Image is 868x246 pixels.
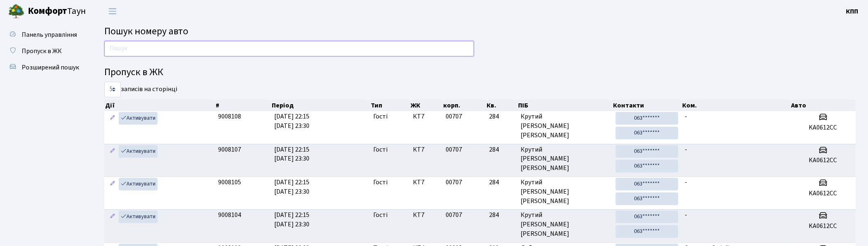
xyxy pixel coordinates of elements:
a: Розширений пошук [4,59,86,76]
a: Активувати [119,210,158,223]
a: Активувати [119,178,158,190]
th: Дії [104,100,215,111]
span: 9008105 [218,178,241,187]
span: - [685,178,687,187]
span: Крутий [PERSON_NAME] [PERSON_NAME] [521,112,609,140]
span: [DATE] 22:15 [DATE] 23:30 [274,178,309,196]
a: Панель управління [4,27,86,43]
span: Гості [373,112,388,121]
span: Гості [373,210,388,220]
th: ЖК [410,100,442,111]
span: 00707 [446,145,462,154]
input: Пошук [104,41,474,56]
h5: KA0612CC [794,124,852,132]
a: Редагувати [108,112,117,125]
span: Крутий [PERSON_NAME] [PERSON_NAME] [521,178,609,206]
span: 284 [489,178,514,187]
span: Гості [373,145,388,154]
span: - [685,210,687,219]
span: 9008104 [218,210,241,219]
span: 00707 [446,178,462,187]
span: 9008108 [218,112,241,121]
span: Таун [28,4,86,18]
a: КПП [846,7,858,16]
a: Пропуск в ЖК [4,43,86,59]
span: КТ7 [413,145,439,154]
label: записів на сторінці [104,82,177,97]
th: Контакти [612,100,681,111]
button: Переключити навігацію [102,4,123,18]
span: Крутий [PERSON_NAME] [PERSON_NAME] [521,145,609,173]
th: Період [271,100,370,111]
span: Розширений пошук [22,63,79,72]
span: - [685,112,687,121]
a: Редагувати [108,178,117,190]
th: Кв. [486,100,517,111]
span: 284 [489,112,514,121]
h5: KA0612CC [794,190,852,197]
a: Активувати [119,112,158,125]
span: КТ7 [413,210,439,220]
span: 00707 [446,210,462,219]
th: корп. [442,100,486,111]
span: 284 [489,145,514,154]
span: Панель управління [22,30,77,39]
th: Авто [790,100,856,111]
span: [DATE] 22:15 [DATE] 23:30 [274,112,309,130]
a: Редагувати [108,145,117,158]
h5: KA0612CC [794,222,852,230]
img: logo.png [8,3,25,20]
th: Тип [370,100,409,111]
span: [DATE] 22:15 [DATE] 23:30 [274,145,309,163]
span: Крутий [PERSON_NAME] [PERSON_NAME] [521,210,609,239]
select: записів на сторінці [104,82,121,97]
span: Пропуск в ЖК [22,47,62,56]
h4: Пропуск в ЖК [104,67,856,78]
b: Комфорт [28,4,67,18]
th: ПІБ [517,100,613,111]
h5: KA0612CC [794,157,852,164]
b: КПП [846,7,858,16]
span: 284 [489,210,514,220]
span: [DATE] 22:15 [DATE] 23:30 [274,210,309,229]
a: Активувати [119,145,158,158]
span: 00707 [446,112,462,121]
th: # [215,100,271,111]
span: Пошук номеру авто [104,24,188,38]
a: Редагувати [108,210,117,223]
th: Ком. [681,100,791,111]
span: 9008107 [218,145,241,154]
span: - [685,145,687,154]
span: КТ7 [413,112,439,121]
span: КТ7 [413,178,439,187]
span: Гості [373,178,388,187]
